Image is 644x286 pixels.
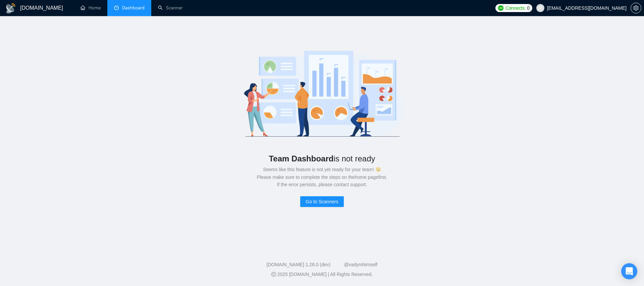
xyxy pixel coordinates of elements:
[269,154,333,163] b: Team Dashboard
[505,4,526,12] span: Connects:
[344,262,377,267] a: @vadymhimself
[355,174,378,180] a: home page
[621,263,637,279] div: Open Intercom Messenger
[21,166,623,188] div: Seems like this feature is not yet ready for your team! 😉 Please make sure to complete the steps ...
[122,5,145,11] span: Dashboard
[21,151,623,166] div: is not ready
[306,198,338,205] span: Go to Scanners
[114,5,119,10] span: dashboard
[5,3,16,14] img: logo
[631,3,641,13] button: setting
[631,5,641,11] span: setting
[271,272,276,277] span: copyright
[538,6,543,10] span: user
[527,4,530,12] span: 0
[267,262,331,267] a: [DOMAIN_NAME] 1.26.0 (dev)
[300,196,343,207] button: Go to Scanners
[5,271,639,278] div: 2025 [DOMAIN_NAME] | All Rights Reserved.
[158,5,183,11] a: searchScanner
[226,43,418,143] img: logo
[631,5,641,11] a: setting
[498,5,503,11] img: upwork-logo.png
[80,5,101,11] a: homeHome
